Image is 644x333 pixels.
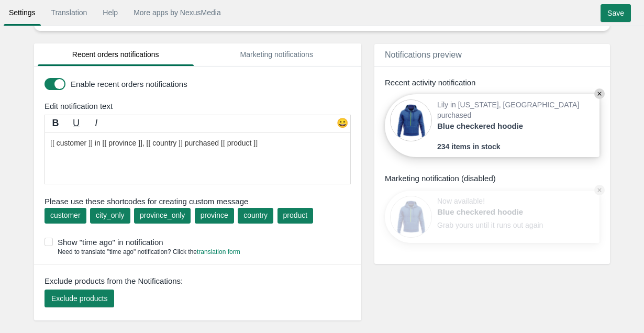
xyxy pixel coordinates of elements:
[45,237,356,248] label: Show "time ago" in notification
[4,3,41,22] a: Settings
[37,101,364,112] div: Edit notification text
[437,99,594,141] div: Lily in [US_STATE], [GEOGRAPHIC_DATA] purchased
[95,118,97,128] i: I
[45,248,240,257] div: Need to translate "time ago" notification? Click the
[140,210,185,220] div: province_only
[97,3,123,22] a: Help
[45,275,183,286] span: Exclude products from the Notifications:
[46,3,93,22] a: Translation
[437,120,547,131] a: Blue checkered hoodie
[385,77,599,88] div: Recent activity notification
[128,3,226,22] a: More apps by NexusMedia
[385,50,462,59] span: Notifications preview
[283,210,308,220] div: product
[71,79,348,90] label: Enable recent orders notifications
[38,43,194,66] a: Recent orders notifications
[96,210,124,220] div: city_only
[45,290,114,307] button: Exclude products
[243,210,268,220] div: country
[199,43,355,66] a: Marketing notifications
[437,206,547,217] a: Blue checkered hoodie
[390,99,432,141] img: 80x80_sample.jpg
[197,248,240,256] a: translation form
[437,196,547,238] div: Now available! Grab yours until it runs out again
[73,118,80,128] u: U
[601,4,631,22] input: Save
[45,132,351,184] textarea: [[ customer ]] in [[ province ]], [[ country ]] purchased [[ product ]]
[51,294,107,303] span: Exclude products
[335,117,350,132] div: 😀
[390,196,432,238] img: 80x80_sample.jpg
[201,210,228,220] div: province
[52,118,59,128] b: B
[437,141,501,152] span: 234 items in stock
[45,196,351,207] span: Please use these shortcodes for creating custom message
[50,210,81,220] div: customer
